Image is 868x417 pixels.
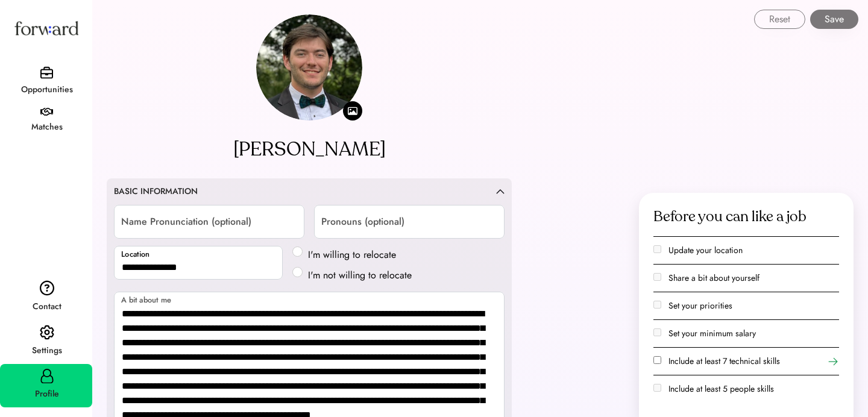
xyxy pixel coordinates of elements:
[754,10,805,29] button: Reset
[668,299,732,312] label: Set your priorities
[668,327,756,339] label: Set your minimum salary
[1,387,92,401] div: Profile
[1,299,92,314] div: Contact
[1,120,92,134] div: Matches
[256,14,362,121] img: https%3A%2F%2F9c4076a67d41be3ea2c0407e1814dbd4.cdn.bubble.io%2Ff1758739198805x647919068591515900%...
[233,135,386,164] div: [PERSON_NAME]
[40,66,53,79] img: briefcase.svg
[1,343,92,358] div: Settings
[668,244,743,256] label: Update your location
[653,207,807,227] div: Before you can like a job
[1,83,92,97] div: Opportunities
[668,272,759,284] label: Share a bit about yourself
[40,108,53,116] img: handshake.svg
[304,248,415,262] label: I'm willing to relocate
[304,268,415,283] label: I'm not willing to relocate
[668,355,780,367] label: Include at least 7 technical skills
[668,383,774,395] label: Include at least 5 people skills
[496,189,505,194] img: caret-up.svg
[114,186,198,198] div: BASIC INFORMATION
[40,280,54,296] img: contact.svg
[810,10,858,29] button: Save
[12,10,81,46] img: Forward logo
[40,325,54,340] img: settings.svg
